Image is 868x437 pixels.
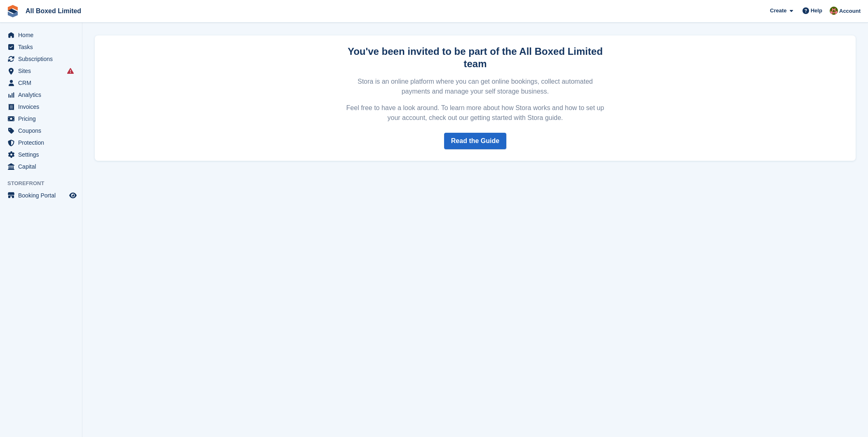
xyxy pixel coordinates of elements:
a: menu [4,190,78,201]
span: Capital [18,161,68,172]
span: CRM [18,77,68,89]
span: Analytics [18,89,68,101]
span: Home [18,29,68,41]
a: menu [4,29,78,41]
a: menu [4,137,78,148]
span: Pricing [18,113,68,125]
span: Help [811,7,822,15]
a: menu [4,41,78,53]
img: stora-icon-8386f47178a22dfd0bd8f6a31ec36ba5ce8667c1dd55bd0f319d3a0aa187defe.svg [7,5,19,17]
a: All Boxed Limited [22,4,84,18]
strong: You've been invited to be part of the All Boxed Limited team [348,46,603,69]
span: Tasks [18,41,68,53]
a: menu [4,89,78,101]
a: menu [4,113,78,125]
i: Smart entry sync failures have occurred [67,68,74,74]
a: Read the Guide [444,133,506,149]
a: Preview store [68,190,78,200]
span: Invoices [18,101,68,113]
a: menu [4,53,78,65]
a: menu [4,161,78,172]
span: Create [770,7,786,15]
a: menu [4,125,78,136]
span: Sites [18,65,68,77]
span: Coupons [18,125,68,136]
span: Settings [18,149,68,160]
a: menu [4,77,78,89]
a: menu [4,65,78,77]
p: Feel free to have a look around. To learn more about how Stora works and how to set up your accou... [345,103,606,123]
img: Sharon Hawkins [830,7,838,15]
p: Stora is an online platform where you can get online bookings, collect automated payments and man... [345,77,606,96]
span: Booking Portal [18,190,68,201]
span: Subscriptions [18,53,68,65]
span: Storefront [7,179,82,188]
span: Protection [18,137,68,148]
a: menu [4,149,78,160]
a: menu [4,101,78,113]
span: Account [839,7,861,15]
